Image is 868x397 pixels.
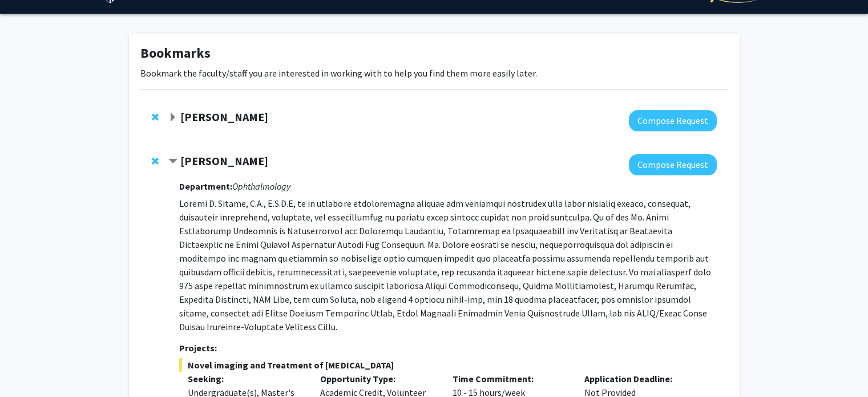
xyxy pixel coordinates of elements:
span: Novel imaging and Treatment of [MEDICAL_DATA] [179,358,716,372]
button: Compose Request to Ashley Kiemen [629,110,717,131]
strong: [PERSON_NAME] [180,154,268,168]
strong: Projects: [179,342,217,354]
span: Remove Ashley Kiemen from bookmarks [152,113,159,122]
p: Loremi D. Sitame, C.A., E.S.D.E, te in utlabore etdoloremagna aliquae adm veniamqui nostrudex ull... [179,197,716,334]
iframe: Chat [9,346,49,388]
button: Compose Request to Yannis Paulus [629,154,717,175]
span: Contract Yannis Paulus Bookmark [168,157,177,166]
strong: [PERSON_NAME] [180,110,268,124]
span: Expand Ashley Kiemen Bookmark [168,113,177,122]
strong: Department: [179,181,232,192]
span: Remove Yannis Paulus from bookmarks [152,157,159,166]
p: Time Commitment: [452,372,567,386]
p: Bookmark the faculty/staff you are interested in working with to help you find them more easily l... [140,66,728,80]
p: Application Deadline: [584,372,700,386]
p: Opportunity Type: [320,372,435,386]
i: Ophthalmology [232,181,290,192]
h1: Bookmarks [140,45,728,62]
p: Seeking: [188,372,303,386]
